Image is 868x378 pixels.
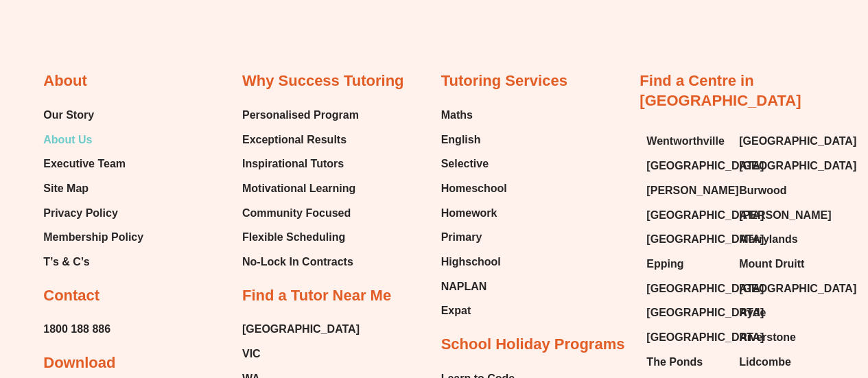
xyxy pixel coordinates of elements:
iframe: Chat Widget [640,223,868,378]
a: [GEOGRAPHIC_DATA] [242,319,360,340]
a: Inspirational Tutors [242,154,359,174]
span: Burwood [739,180,786,201]
span: Flexible Scheduling [242,227,345,248]
a: Selective [441,154,507,174]
h2: Why Success Tutoring [242,71,404,91]
a: Homeschool [441,178,507,199]
span: Motivational Learning [242,178,355,199]
a: Motivational Learning [242,178,359,199]
span: Primary [441,227,482,248]
a: Find a Centre in [GEOGRAPHIC_DATA] [640,72,801,109]
a: [GEOGRAPHIC_DATA] [739,131,818,152]
a: Our Story [43,105,143,126]
span: Expat [441,300,471,321]
h2: About [43,71,87,91]
h2: Tutoring Services [441,71,567,91]
a: Wentworthville [646,131,725,152]
span: Privacy Policy [43,203,118,224]
a: 1800 188 886 [43,319,110,340]
span: Inspirational Tutors [242,154,344,174]
span: [PERSON_NAME] [646,180,738,201]
a: Membership Policy [43,227,143,248]
a: Executive Team [43,154,143,174]
span: Our Story [43,105,94,126]
a: Personalised Program [242,105,359,126]
a: No-Lock In Contracts [242,252,359,272]
span: [GEOGRAPHIC_DATA] [646,156,764,176]
h2: School Holiday Programs [441,335,625,355]
span: T’s & C’s [43,252,89,272]
a: NAPLAN [441,276,507,297]
a: VIC [242,344,360,364]
a: Privacy Policy [43,203,143,224]
a: [GEOGRAPHIC_DATA] [646,156,725,176]
a: Burwood [739,180,818,201]
span: Community Focused [242,203,351,224]
span: Maths [441,105,473,126]
a: Expat [441,300,507,321]
h2: Find a Tutor Near Me [242,286,391,306]
a: English [441,130,507,150]
a: About Us [43,130,143,150]
a: Maths [441,105,507,126]
span: No-Lock In Contracts [242,252,353,272]
span: Executive Team [43,154,126,174]
span: Highschool [441,252,501,272]
a: Site Map [43,178,143,199]
a: Community Focused [242,203,359,224]
span: [GEOGRAPHIC_DATA] [646,205,764,226]
span: Homework [441,203,497,224]
span: Site Map [43,178,89,199]
a: [GEOGRAPHIC_DATA] [739,156,818,176]
span: [GEOGRAPHIC_DATA] [739,156,856,176]
span: English [441,130,481,150]
a: Highschool [441,252,507,272]
span: Exceptional Results [242,130,347,150]
span: Wentworthville [646,131,725,152]
a: Homework [441,203,507,224]
a: Exceptional Results [242,130,359,150]
span: VIC [242,344,261,364]
h2: Download [43,353,115,373]
a: Primary [441,227,507,248]
span: About Us [43,130,92,150]
span: NAPLAN [441,276,487,297]
a: T’s & C’s [43,252,143,272]
span: Selective [441,154,489,174]
span: [GEOGRAPHIC_DATA] [739,131,856,152]
h2: Contact [43,286,99,306]
a: [PERSON_NAME] [646,180,725,201]
a: Flexible Scheduling [242,227,359,248]
a: [GEOGRAPHIC_DATA] [646,205,725,226]
a: [PERSON_NAME] [739,205,818,226]
span: [PERSON_NAME] [739,205,831,226]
